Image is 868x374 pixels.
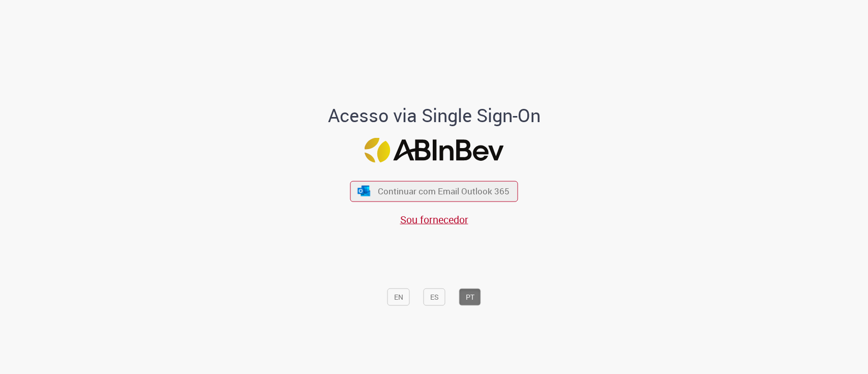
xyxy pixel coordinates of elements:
[459,289,481,306] button: PT
[365,138,504,163] img: Logo ABInBev
[356,186,371,196] img: ícone Azure/Microsoft 360
[424,289,445,306] button: ES
[387,289,410,306] button: EN
[350,181,518,202] button: ícone Azure/Microsoft 360 Continuar com Email Outlook 365
[400,213,468,226] a: Sou fornecedor
[293,105,575,126] h1: Acesso via Single Sign-On
[378,185,510,197] span: Continuar com Email Outlook 365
